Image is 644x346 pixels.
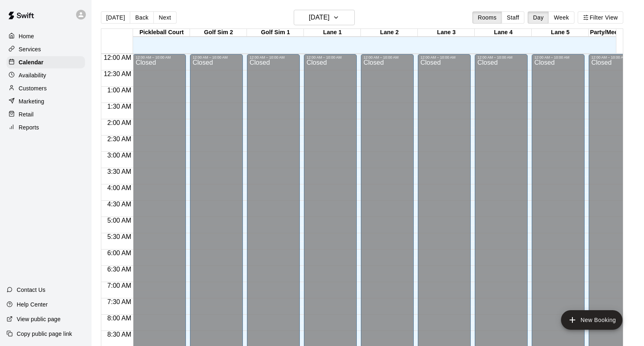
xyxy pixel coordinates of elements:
[101,11,130,24] button: [DATE]
[7,30,85,42] a: Home
[105,87,133,94] span: 1:00 AM
[19,45,41,53] p: Services
[363,55,411,59] div: 12:00 AM – 10:00 AM
[19,97,44,105] p: Marketing
[561,310,622,330] button: add
[7,121,85,134] a: Reports
[532,29,589,37] div: Lane 5
[130,11,154,24] button: Back
[418,29,475,37] div: Lane 3
[294,10,355,25] button: [DATE]
[102,54,133,61] span: 12:00 AM
[105,184,133,191] span: 4:00 AM
[304,29,361,37] div: Lane 1
[591,55,639,59] div: 12:00 AM – 10:00 AM
[7,56,85,68] a: Calendar
[105,331,133,338] span: 8:30 AM
[7,95,85,107] a: Marketing
[17,286,46,294] p: Contact Us
[249,55,297,59] div: 12:00 AM – 10:00 AM
[420,55,468,59] div: 12:00 AM – 10:00 AM
[105,282,133,289] span: 7:00 AM
[135,55,183,59] div: 12:00 AM – 10:00 AM
[105,201,133,208] span: 4:30 AM
[19,32,34,40] p: Home
[7,69,85,81] a: Availability
[17,300,48,309] p: Help Center
[578,11,623,24] button: Filter View
[105,103,133,110] span: 1:30 AM
[192,55,240,59] div: 12:00 AM – 10:00 AM
[361,29,418,37] div: Lane 2
[102,70,133,77] span: 12:30 AM
[153,11,176,24] button: Next
[105,136,133,142] span: 2:30 AM
[502,11,525,24] button: Staff
[309,12,330,23] h6: [DATE]
[7,108,85,120] a: Retail
[105,266,133,273] span: 6:30 AM
[7,43,85,55] a: Services
[19,71,46,79] p: Availability
[190,29,247,37] div: Golf Sim 2
[19,84,47,92] p: Customers
[19,123,39,131] p: Reports
[528,11,549,24] button: Day
[133,29,190,37] div: Pickleball Court
[247,29,304,37] div: Golf Sim 1
[472,11,502,24] button: Rooms
[105,250,133,256] span: 6:00 AM
[105,233,133,240] span: 5:30 AM
[105,217,133,224] span: 5:00 AM
[7,82,85,94] a: Customers
[548,11,574,24] button: Week
[306,55,354,59] div: 12:00 AM – 10:00 AM
[105,298,133,305] span: 7:30 AM
[17,330,72,338] p: Copy public page link
[105,119,133,126] span: 2:00 AM
[19,110,34,118] p: Retail
[105,168,133,175] span: 3:30 AM
[534,55,582,59] div: 12:00 AM – 10:00 AM
[19,58,44,66] p: Calendar
[475,29,532,37] div: Lane 4
[477,55,525,59] div: 12:00 AM – 10:00 AM
[17,315,61,323] p: View public page
[105,152,133,159] span: 3:00 AM
[105,315,133,322] span: 8:00 AM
